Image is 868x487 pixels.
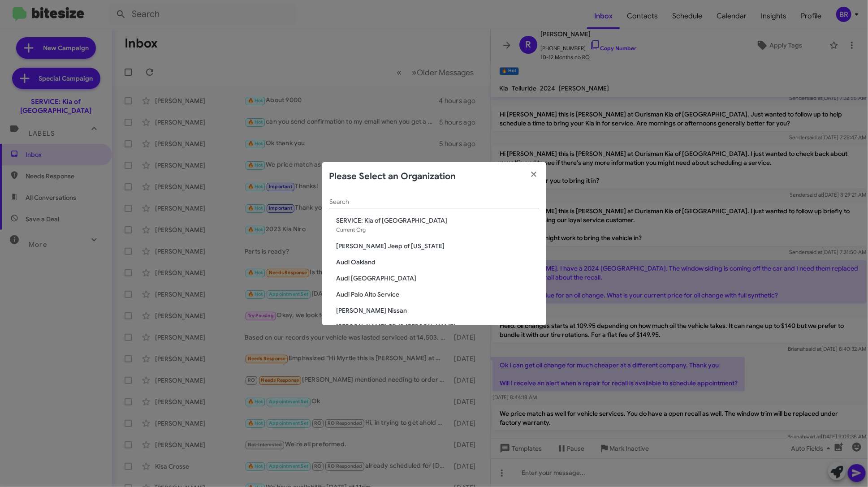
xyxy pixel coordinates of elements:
[337,241,539,250] span: [PERSON_NAME] Jeep of [US_STATE]
[337,274,539,283] span: Audi [GEOGRAPHIC_DATA]
[337,306,539,315] span: [PERSON_NAME] Nissan
[337,322,539,331] span: [PERSON_NAME] CDJR [PERSON_NAME]
[337,290,539,299] span: Audi Palo Alto Service
[329,169,456,184] h2: Please Select an Organization
[337,226,366,233] span: Current Org
[337,258,539,267] span: Audi Oakland
[337,216,539,225] span: SERVICE: Kia of [GEOGRAPHIC_DATA]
